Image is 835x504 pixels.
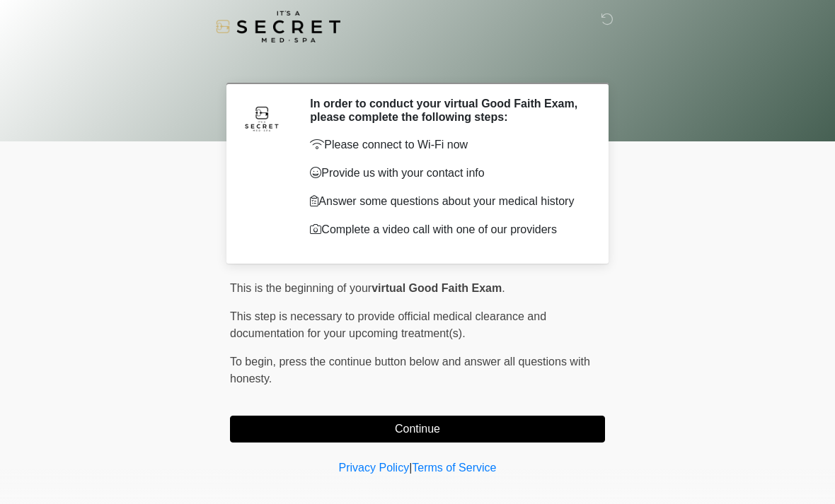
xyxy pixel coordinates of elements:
span: . [502,282,505,294]
a: Privacy Policy [339,462,410,474]
span: To begin, [230,356,279,368]
span: This is the beginning of your [230,282,372,294]
a: | [409,462,412,474]
button: Continue [230,416,605,443]
a: Terms of Service [412,462,496,474]
strong: virtual Good Faith Exam [372,282,502,294]
h1: ‎ ‎ [219,51,616,77]
p: Complete a video call with one of our providers [310,221,584,238]
p: Answer some questions about your medical history [310,193,584,210]
p: Provide us with your contact info [310,165,584,182]
p: Please connect to Wi-Fi now [310,136,584,153]
h2: In order to conduct your virtual Good Faith Exam, please complete the following steps: [310,97,584,124]
span: This step is necessary to provide official medical clearance and documentation for your upcoming ... [230,310,546,339]
span: press the continue button below and answer all questions with honesty. [230,356,590,385]
img: Agent Avatar [241,97,283,139]
img: It's A Secret Med Spa Logo [216,11,340,42]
